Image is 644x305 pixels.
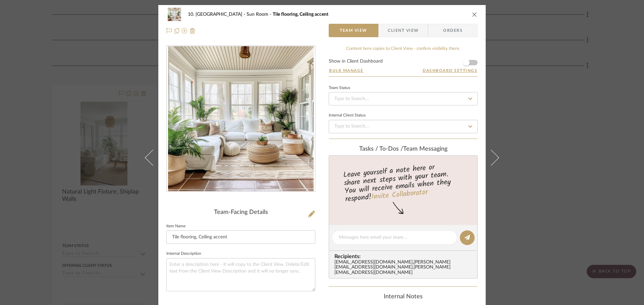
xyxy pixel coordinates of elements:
div: 0 [167,46,315,192]
span: Client View [388,24,419,37]
div: Team-Facing Details [166,209,315,216]
img: 2c9c7ccd-9227-48c2-880c-25a04975197c_436x436.jpg [168,46,314,192]
button: Bulk Manage [329,68,364,74]
button: close [472,11,478,17]
img: Remove from project [190,28,195,33]
div: Internal Client Status [329,114,366,117]
div: Leave yourself a note here or share next steps with your team. You will receive emails when they ... [328,160,479,205]
span: Sun Room [247,12,273,17]
input: Type to Search… [329,92,478,105]
div: team Messaging [329,146,478,153]
span: Tile flooring, Ceiling accent [273,12,328,17]
span: Team View [340,24,367,37]
div: Content here copies to Client View - confirm visibility there. [329,46,478,52]
img: 2c9c7ccd-9227-48c2-880c-25a04975197c_48x40.jpg [166,8,182,21]
label: Internal Description [166,252,201,255]
span: Recipients: [334,253,475,259]
div: [EMAIL_ADDRESS][DOMAIN_NAME] , [PERSON_NAME][EMAIL_ADDRESS][DOMAIN_NAME] , [PERSON_NAME][EMAIL_AD... [334,260,475,276]
a: Invite Collaborator [371,186,428,203]
button: Dashboard Settings [422,68,478,74]
span: Tasks / To-Dos / [359,146,403,152]
label: Item Name [166,225,185,228]
div: Team Status [329,86,350,90]
input: Enter Item Name [166,230,315,244]
span: Orders [436,24,470,37]
input: Type to Search… [329,120,478,133]
span: 10. [GEOGRAPHIC_DATA] [188,12,247,17]
div: Internal Notes [329,293,478,301]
